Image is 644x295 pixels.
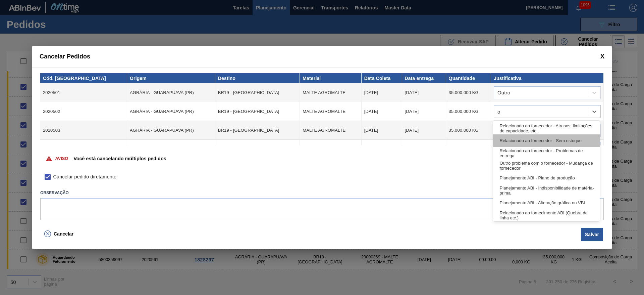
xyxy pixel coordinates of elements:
[402,73,446,83] th: Data entrega
[493,134,600,147] div: Relacionado ao fornecedor - Sem estoque
[127,73,215,83] th: Origem
[362,121,402,140] td: [DATE]
[446,102,491,121] td: 35.000,000 KG
[40,140,127,159] td: 2020504
[215,121,300,140] td: BR19 - [GEOGRAPHIC_DATA]
[215,140,300,159] td: BR19 - [GEOGRAPHIC_DATA]
[40,73,127,83] th: Cód. [GEOGRAPHIC_DATA]
[402,102,446,121] td: [DATE]
[493,209,600,221] div: Relacionado ao fornecimento ABI (Quebra de linha etc.)
[402,121,446,140] td: [DATE]
[446,140,491,159] td: 35.000,000 KG
[300,121,361,140] td: MALTE AGROMALTE
[215,102,300,121] td: BR19 - [GEOGRAPHIC_DATA]
[493,122,600,134] div: Relacionado ao fornecedor - Atrasos, limitações de capacidade, etc.
[446,121,491,140] td: 35.000,000 KG
[362,140,402,159] td: [DATE]
[127,121,215,140] td: AGRÁRIA - GUARAPUAVA (PR)
[402,83,446,102] td: [DATE]
[493,159,600,172] div: Outro problema com o fornecedor - Mudança de fornecedor
[491,73,604,83] th: Justificativa
[53,173,116,181] span: Cancelar pedido diretamente
[73,156,166,161] p: Você está cancelando múltiplos pedidos
[127,83,215,102] td: AGRÁRIA - GUARAPUAVA (PR)
[215,83,300,102] td: BR19 - [GEOGRAPHIC_DATA]
[493,197,600,209] div: Planejamento ABI - Alteração gráfica ou VBI
[215,73,300,83] th: Destino
[40,83,127,102] td: 2020501
[581,228,603,241] button: Salvar
[446,73,491,83] th: Quantidade
[300,140,361,159] td: MALTE AGROMALTE
[55,156,68,161] p: Aviso
[497,90,510,95] div: Outro
[54,231,73,237] span: Cancelar
[40,227,77,241] button: Cancelar
[446,83,491,102] td: 35.000,000 KG
[127,102,215,121] td: AGRÁRIA - GUARAPUAVA (PR)
[362,83,402,102] td: [DATE]
[493,184,600,197] div: Planejamento ABI - Indisponibilidade de matéria-prima
[40,102,127,121] td: 2020502
[300,102,361,121] td: MALTE AGROMALTE
[40,121,127,140] td: 2020503
[40,53,90,60] span: Cancelar Pedidos
[127,140,215,159] td: AGRÁRIA - GUARAPUAVA (PR)
[300,83,361,102] td: MALTE AGROMALTE
[493,172,600,184] div: Planejamento ABI - Plano de produção
[362,73,402,83] th: Data Coleta
[402,140,446,159] td: [DATE]
[40,188,604,198] label: Observação
[493,147,600,159] div: Relacionado ao fornecedor - Problemas de entrega
[362,102,402,121] td: [DATE]
[300,73,361,83] th: Material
